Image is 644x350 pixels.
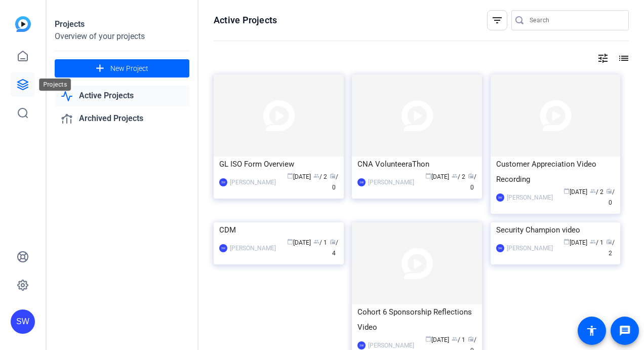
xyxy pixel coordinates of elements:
[368,177,414,187] div: [PERSON_NAME]
[507,243,553,253] div: [PERSON_NAME]
[287,173,293,179] span: calendar_today
[15,16,31,32] img: blue-gradient.svg
[606,239,612,245] span: radio
[606,239,615,257] span: / 2
[313,173,319,179] span: group
[496,244,504,252] div: SW
[563,188,570,194] span: calendar_today
[590,239,603,246] span: / 1
[94,62,106,75] mat-icon: add
[425,336,431,342] span: calendar_today
[110,63,148,74] span: New Project
[496,222,615,238] div: Security Champion video
[357,178,366,186] div: SW
[230,243,276,253] div: [PERSON_NAME]
[55,59,189,77] button: New Project
[330,239,336,245] span: radio
[496,157,615,187] div: Customer Appreciation Video Recording
[468,173,474,179] span: radio
[55,86,189,106] a: Active Projects
[219,244,227,252] div: SW
[214,14,277,26] h1: Active Projects
[219,178,227,186] div: SW
[507,192,553,203] div: [PERSON_NAME]
[330,239,338,257] span: / 4
[563,239,587,246] span: [DATE]
[452,173,465,180] span: / 2
[55,30,189,43] div: Overview of your projects
[219,157,338,172] div: GL ISO Form Overview
[357,157,476,172] div: CNA VolunteeraThon
[425,173,449,180] span: [DATE]
[287,239,293,245] span: calendar_today
[425,173,431,179] span: calendar_today
[468,173,476,191] span: / 0
[55,108,189,129] a: Archived Projects
[617,52,629,64] mat-icon: list
[330,173,336,179] span: radio
[39,79,71,91] div: Projects
[590,188,596,194] span: group
[452,173,458,179] span: group
[563,239,570,245] span: calendar_today
[313,173,327,180] span: / 2
[230,177,276,187] div: [PERSON_NAME]
[357,304,476,335] div: Cohort 6 Sponsorship Reflections Video
[496,193,504,202] div: SW
[586,325,598,337] mat-icon: accessibility
[468,336,474,342] span: radio
[530,14,621,26] input: Search
[452,336,458,342] span: group
[606,188,612,194] span: radio
[287,173,311,180] span: [DATE]
[597,52,609,64] mat-icon: tune
[313,239,319,245] span: group
[452,336,465,343] span: / 1
[357,341,366,349] div: SW
[563,188,587,196] span: [DATE]
[590,188,603,196] span: / 2
[606,188,615,206] span: / 0
[425,336,449,343] span: [DATE]
[287,239,311,246] span: [DATE]
[55,18,189,30] div: Projects
[590,239,596,245] span: group
[619,325,631,337] mat-icon: message
[330,173,338,191] span: / 0
[11,309,35,334] div: SW
[219,222,338,238] div: CDM
[491,14,503,26] mat-icon: filter_list
[313,239,327,246] span: / 1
